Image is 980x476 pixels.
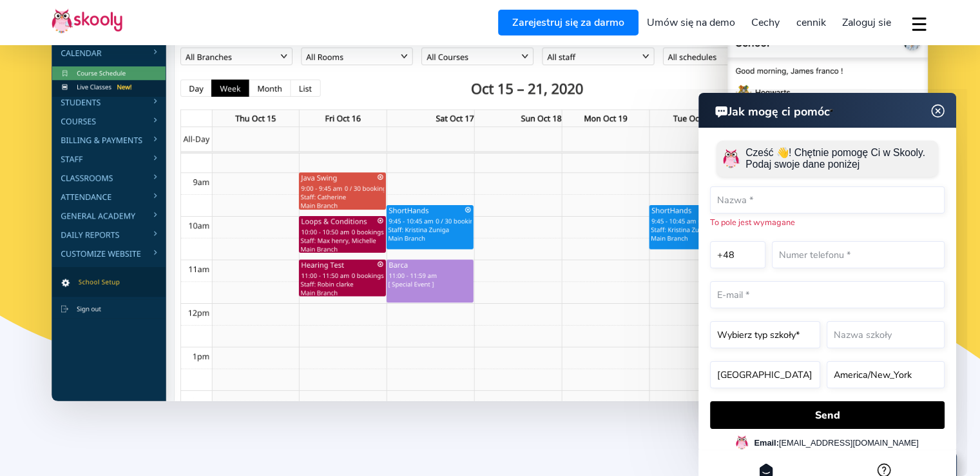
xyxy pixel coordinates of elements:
a: cennik [788,12,834,33]
a: Zarejestruj się za darmo [498,10,639,35]
a: Zaloguj sie [834,12,899,33]
a: Umów się na demo [639,12,744,33]
span: Zaloguj sie [842,15,891,30]
a: Cechy [743,12,788,33]
button: dropdown menu [910,9,928,39]
span: cennik [796,15,826,30]
img: Skooly [52,8,122,34]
